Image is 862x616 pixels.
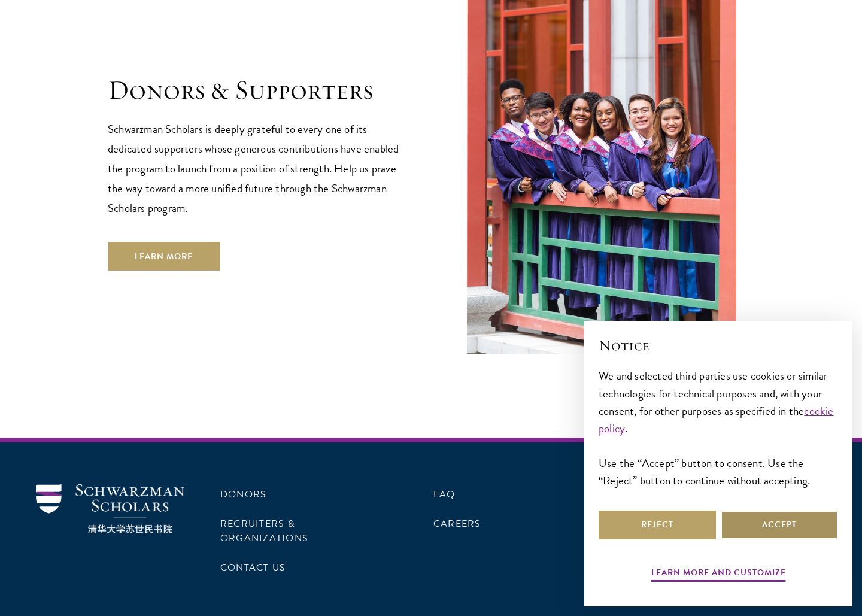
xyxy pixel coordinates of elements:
p: Schwarzman Scholars is deeply grateful to every one of its dedicated supporters whose generous co... [108,119,407,218]
a: cookie policy [599,402,834,437]
button: Accept [721,511,838,539]
img: Schwarzman Scholars [36,484,184,534]
a: Contact Us [220,560,286,575]
a: Recruiters & Organizations [220,517,308,545]
a: Learn More [108,242,220,271]
h2: Notice [599,335,838,356]
a: Donors [220,487,266,502]
button: Reject [599,511,716,539]
div: We and selected third parties use cookies or similar technologies for technical purposes and, wit... [599,367,838,488]
a: FAQ [433,487,456,502]
h1: Donors & Supporters [108,74,407,107]
a: Careers [433,517,481,531]
button: Learn more and customize [651,565,786,584]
